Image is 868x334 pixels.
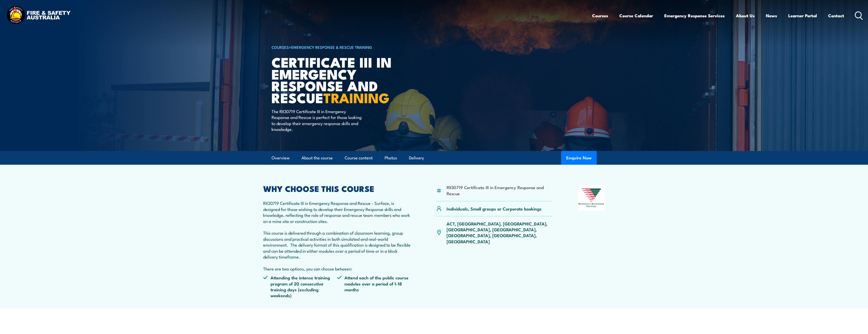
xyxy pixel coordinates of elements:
li: Attend each of the public course modules over a period of 1-18 months [337,275,411,298]
a: COURSES [272,44,289,50]
li: Attending the intense training program of 20 consecutive training days (excluding weekends) [263,275,337,298]
a: Emergency Response Services [664,9,725,22]
a: About the course [302,151,333,165]
strong: TRAINING [323,87,389,108]
a: Learner Portal [788,9,817,22]
a: Emergency Response & Rescue Training [291,44,372,50]
a: Course content [345,151,373,165]
p: The RII30719 Certificate III in Emergency Response and Rescue is perfect for those looking to dev... [272,108,364,132]
a: About Us [736,9,755,22]
h1: Certificate III in Emergency Response and Rescue [272,56,397,103]
a: Courses [592,9,608,22]
h6: > [272,44,397,50]
img: Nationally Recognised Training logo. [578,185,605,211]
a: Photos [385,151,397,165]
p: ACT, [GEOGRAPHIC_DATA], [GEOGRAPHIC_DATA], [GEOGRAPHIC_DATA], [GEOGRAPHIC_DATA], [GEOGRAPHIC_DATA... [447,221,553,245]
h2: WHY CHOOSE THIS COURSE [263,185,412,192]
a: News [766,9,777,22]
a: Contact [828,9,844,22]
a: Course Calendar [619,9,653,22]
li: RII30719 Certificate III in Emergency Response and Rescue [447,184,553,196]
p: Individuals, Small groups or Corporate bookings [447,206,542,211]
button: Enquire Now [561,151,597,165]
a: Delivery [409,151,424,165]
p: RII30719 Certificate III in Emergency Response and Rescue - Surface, is designed for those wishin... [263,200,412,271]
a: Overview [272,151,290,165]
